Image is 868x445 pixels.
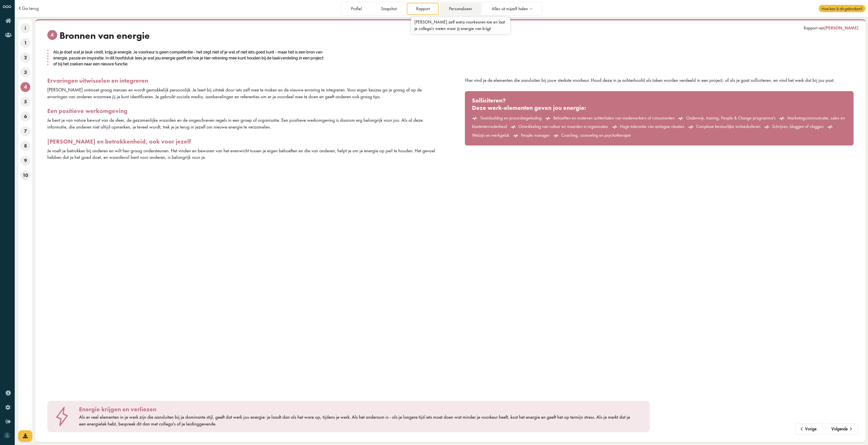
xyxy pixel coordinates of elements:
div: Rapport van [804,25,858,31]
h3: Deze werk-elementen geven jou energie: [472,104,846,112]
button: Vorige [795,423,823,435]
span: Hoe kan ik dit gebruiken? [819,5,865,12]
span: 3 [20,67,30,77]
span: 4 [20,82,30,92]
a: Profiel [342,3,371,14]
div: People manager [513,132,550,138]
div: Ontwikkeling van cultuur en waarden in organisaties [510,124,609,129]
span: Bronnen van energie [59,30,150,42]
div: Complexe bestuurlijke invloedssferen [688,124,761,129]
span: 10 [20,170,30,180]
span: 2 [20,53,30,63]
div: Je voelt je betrokken bij anderen en wilt hen graag ondersteunen. Het vinden en bewaren van het e... [47,147,436,161]
span: 4 [47,30,57,40]
h3: Een positieve werkomgeving [47,107,436,115]
span: 8 [20,141,30,151]
span: 1 [20,38,30,48]
div: Hier vind je de elementen die aansluiten bij jouw sterkste voorkeur. Houd deze in je achterhoofd ... [465,77,854,84]
span: i [20,23,30,33]
a: Personaliseer [440,3,482,14]
h3: [PERSON_NAME] en betrokkenheid, ook voor jezelf [47,138,436,145]
a: Alles uit mijzelf halen [482,3,541,14]
div: [PERSON_NAME] ontmoet graag mensen en wordt gemakkelijk persoonlijk. Je leert bij uitstek door ie... [47,87,436,100]
div: Welzijn en werkgeluk [472,124,835,138]
div: Schrijven, bloggen of vloggen [764,124,824,129]
div: Je bent je van nature bewust van de sfeer, de gezamenlijke waarden en de ongeschreven regels in e... [47,117,436,130]
h3: Solliciteren? [472,97,846,104]
h3: Ervaringen uitwisselen en integreren [47,77,436,84]
span: Alles uit mijzelf halen [492,7,528,11]
a: Snapshot [372,3,406,14]
a: Rapport [407,3,439,14]
span: 9 [20,156,30,166]
div: Onderwijs, training, People & Change programma's [678,115,776,121]
span: 6 [20,112,30,121]
a: Ga terug [22,6,39,11]
div: Hoge tolerantie van ambigue situaties [612,124,685,129]
div: Als je doet wat je leuk vindt, krijg je energie. Je voorkeur is geen competentie - het zegt niet ... [47,49,331,67]
div: Behoeften en motieven achterhalen van medewerkers of consumenten [545,115,675,121]
div: Teambuilding en procesbegeleiding [472,115,542,121]
button: Volgende [825,423,858,435]
span: 7 [20,126,30,136]
span: 5 [20,97,30,107]
div: Coaching, counseling en psychotherapie [553,132,631,138]
h3: Energie krijgen en verliezen [79,406,635,413]
span: [PERSON_NAME] [824,25,858,31]
div: Als er veel elementen in je werk zijn die aansluiten bij je dominante stijl, geeft dat werk jou e... [79,414,635,427]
